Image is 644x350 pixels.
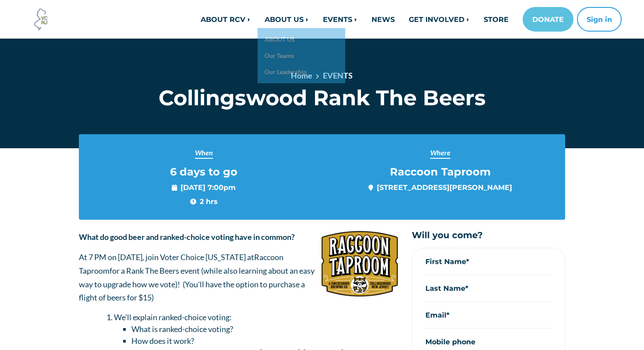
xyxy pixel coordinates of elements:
[258,48,345,64] a: Our Teams
[190,196,218,207] span: 2 hrs
[170,166,237,179] span: 6 days to go
[79,134,565,220] section: Event info
[258,28,345,83] div: ABOUT US
[79,252,283,275] span: Raccoon Taproom
[316,11,364,28] a: EVENTS
[79,279,305,303] span: ou'll have the option to purchase a flight of beers for $15)
[173,70,471,85] nav: breadcrumb
[258,11,316,28] a: ABOUT US
[79,250,399,304] p: At 7 PM on [DATE], join Voter Choice [US_STATE] at for a Rank The Beers event (while also learnin...
[194,11,258,28] a: ABOUT RCV
[79,232,295,242] strong: What do good beer and ranked-choice voting have in common?
[29,7,53,31] img: Voter Choice NJ
[377,183,512,192] a: [STREET_ADDRESS][PERSON_NAME]
[321,230,399,297] img: silologo1.png
[142,85,503,111] h1: Collingswood Rank The Beers
[258,32,345,48] a: ABOUT US
[477,11,516,28] a: STORE
[412,230,565,241] h5: Will you come?
[258,64,345,80] a: Our Leadership
[131,323,399,335] li: What is ranked-choice voting?
[131,335,399,347] li: How does it work?
[523,7,573,32] a: DONATE
[577,7,622,32] button: Sign in or sign up
[195,147,213,159] span: When
[430,147,450,159] span: Where
[364,11,402,28] a: NEWS
[134,7,622,32] nav: Main navigation
[172,182,236,193] span: [DATE] 7:00pm
[390,166,491,179] span: Raccoon Taproom
[402,11,477,28] a: GET INVOLVED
